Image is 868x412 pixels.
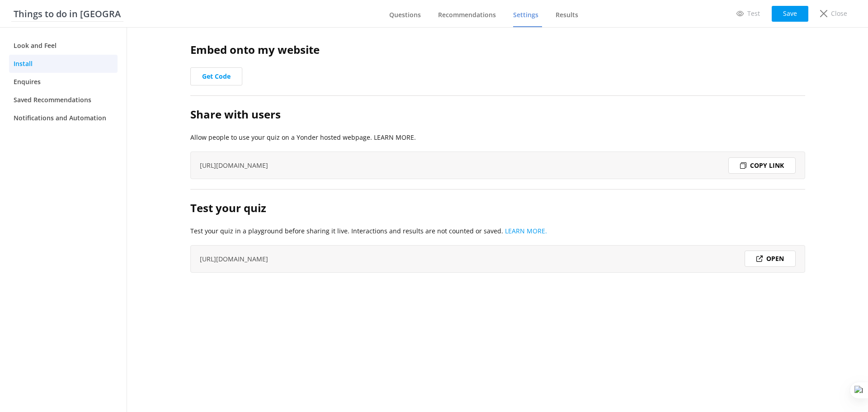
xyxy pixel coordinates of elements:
[14,59,33,69] span: Install
[190,152,805,179] div: [URL][DOMAIN_NAME]
[9,91,118,109] a: Saved Recommendations
[747,9,760,19] p: Test
[190,41,805,58] h2: Embed onto my website
[9,55,118,73] a: Install
[730,6,766,21] a: Test
[513,10,538,19] span: Settings
[438,10,496,19] span: Recommendations
[190,67,242,85] button: Get Code
[389,10,421,19] span: Questions
[190,133,805,142] p: Allow people to use your quiz on a Yonder hosted webpage. LEARN MORE.
[728,157,796,174] div: Copy link
[14,113,106,123] span: Notifications and Automation
[190,106,805,123] h2: Share with users
[190,245,805,273] div: [URL][DOMAIN_NAME]
[14,95,91,105] span: Saved Recommendations
[831,9,847,19] p: Close
[9,109,118,127] a: Notifications and Automation
[190,199,805,217] h2: Test your quiz
[9,73,118,91] a: Enquires
[745,251,796,267] a: Open
[14,41,57,51] span: Look and Feel
[505,227,547,235] a: LEARN MORE.
[772,6,808,22] button: Save
[9,37,118,55] a: Look and Feel
[190,226,805,236] p: Test your quiz in a playground before sharing it live. Interactions and results are not counted o...
[556,10,578,19] span: Results
[14,77,41,87] span: Enquires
